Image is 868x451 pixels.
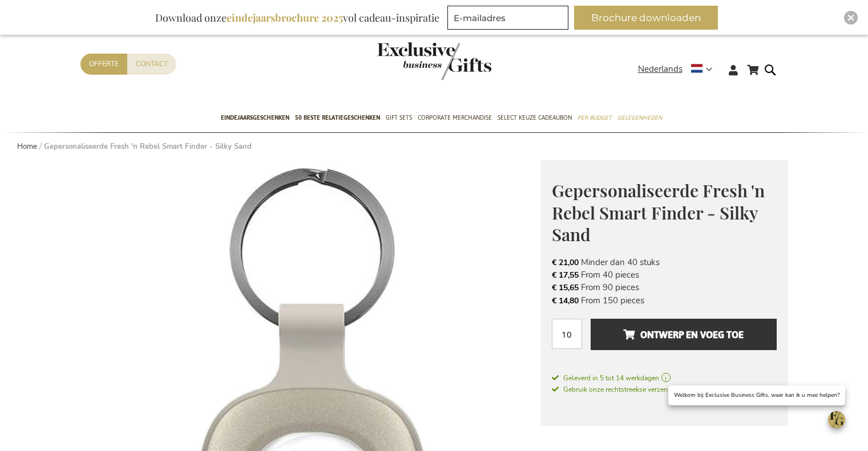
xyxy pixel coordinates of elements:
[552,281,777,294] li: From 90 pieces
[552,179,765,246] span: Gepersonaliseerde Fresh 'n Rebel Smart Finder - Silky Sand
[80,54,127,75] a: Offerte
[578,112,612,124] span: Per Budget
[377,42,491,80] img: Exclusive Business gifts logo
[552,294,777,307] li: From 150 pieces
[127,54,176,75] a: Contact
[591,319,776,350] button: Ontwerp en voeg toe
[386,112,412,124] span: Gift Sets
[227,11,343,25] b: eindejaarsbrochure 2025
[17,141,37,152] a: Home
[295,112,380,124] span: 50 beste relatiegeschenken
[498,112,572,124] span: Select Keuze Cadeaubon
[552,295,579,306] span: € 14,80
[552,319,582,349] input: Aantal
[617,112,662,124] span: Gelegenheden
[847,14,854,21] img: Close
[552,257,579,268] span: € 21,00
[221,112,289,124] span: Eindejaarsgeschenken
[638,63,683,76] span: Nederlands
[574,6,718,30] button: Brochure downloaden
[150,6,445,30] div: Download onze vol cadeau-inspiratie
[552,269,777,281] li: From 40 pieces
[552,373,777,383] a: Geleverd in 5 tot 14 werkdagen
[377,42,434,80] a: store logo
[638,63,720,76] div: Nederlands
[552,282,579,293] span: € 15,65
[844,11,858,25] div: Close
[552,385,693,394] span: Gebruik onze rechtstreekse verzendservice
[418,112,492,124] span: Corporate Merchandise
[552,256,777,269] li: Minder dan 40 stuks
[44,141,252,152] strong: Gepersonaliseerde Fresh 'n Rebel Smart Finder - Silky Sand
[447,6,572,33] form: marketing offers and promotions
[447,6,568,30] input: E-mailadres
[552,383,693,395] a: Gebruik onze rechtstreekse verzendservice
[623,326,744,344] span: Ontwerp en voeg toe
[552,270,579,281] span: € 17,55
